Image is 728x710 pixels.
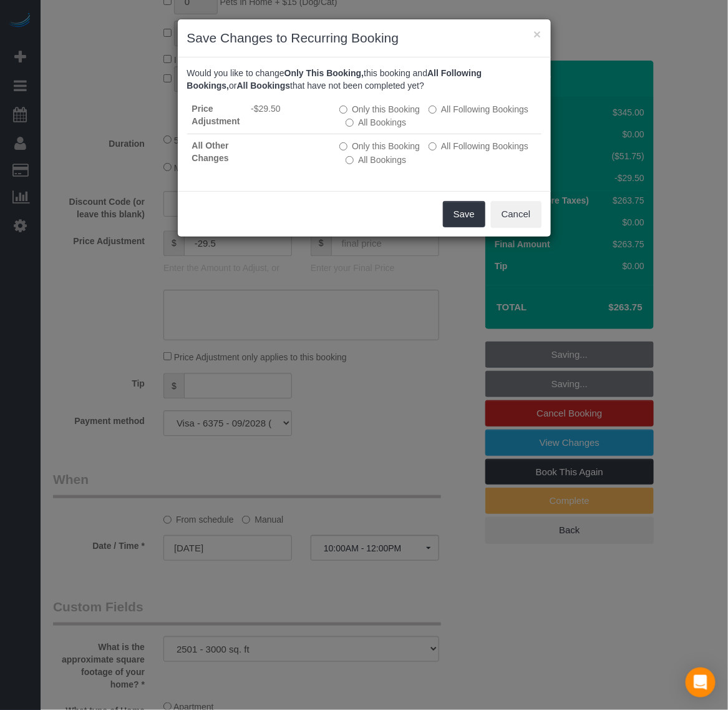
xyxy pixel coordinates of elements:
input: All Following Bookings [429,106,437,114]
input: All Bookings [346,119,354,127]
div: Open Intercom Messenger [686,668,716,698]
input: Only this Booking [339,142,347,150]
button: Save [443,201,485,227]
b: All Bookings [237,81,291,91]
button: × [533,27,541,41]
b: Only This Booking, [284,68,364,78]
label: All other bookings in the series will remain the same. [339,103,420,116]
h3: Save Changes to Recurring Booking [187,29,541,47]
label: All other bookings in the series will remain the same. [339,140,420,152]
p: Would you like to change this booking and or that have not been completed yet? [187,67,541,92]
label: This and all the bookings after it will be changed. [429,140,528,152]
label: All bookings that have not been completed yet will be changed. [346,116,406,129]
input: Only this Booking [339,106,347,114]
strong: All Other Changes [192,141,229,163]
input: All Bookings [346,156,354,164]
label: All bookings that have not been completed yet will be changed. [346,154,406,166]
li: -$29.50 [251,102,329,115]
strong: Price Adjustment [192,104,240,126]
button: Cancel [491,201,541,227]
input: All Following Bookings [429,142,437,150]
label: This and all the bookings after it will be changed. [429,103,528,116]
